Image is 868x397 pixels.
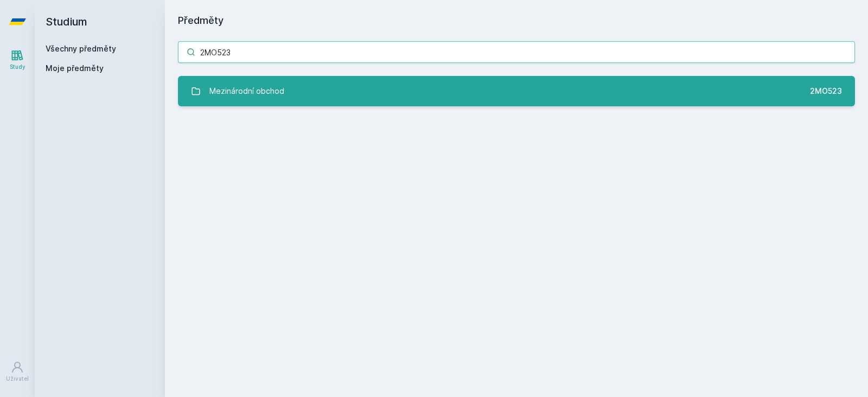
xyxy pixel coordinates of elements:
div: Uživatel [6,375,29,383]
a: Všechny předměty [46,44,116,53]
div: Study [10,63,25,71]
a: Uživatel [2,355,33,388]
div: 2MO523 [810,86,842,97]
input: Název nebo ident předmětu… [178,41,855,63]
a: Mezinárodní obchod 2MO523 [178,76,855,106]
h1: Předměty [178,13,855,28]
a: Study [2,43,33,76]
span: Moje předměty [46,63,104,74]
div: Mezinárodní obchod [209,80,284,102]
